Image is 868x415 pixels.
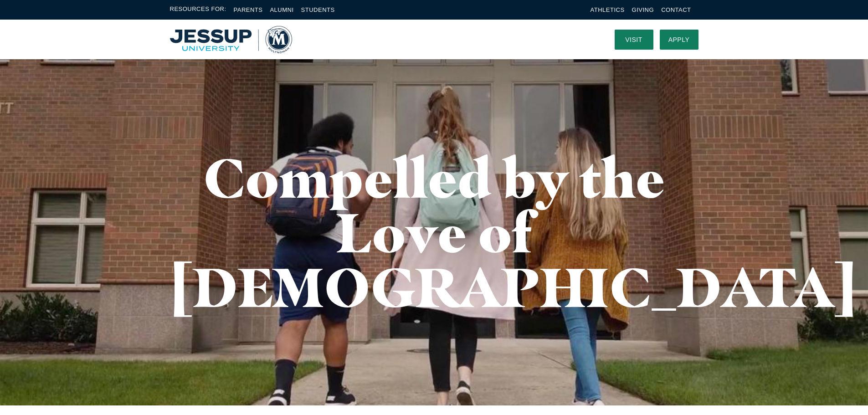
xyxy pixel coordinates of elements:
a: Alumni [270,6,293,13]
a: Contact [661,6,691,13]
a: Home [170,26,292,53]
a: Visit [615,30,653,50]
h1: Compelled by the Love of [DEMOGRAPHIC_DATA] [170,150,699,314]
a: Parents [234,6,263,13]
span: Resources For: [170,5,226,15]
a: Apply [660,30,699,50]
a: Giving [632,6,654,13]
img: Multnomah University Logo [170,26,292,53]
a: Athletics [591,6,625,13]
a: Students [301,6,335,13]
